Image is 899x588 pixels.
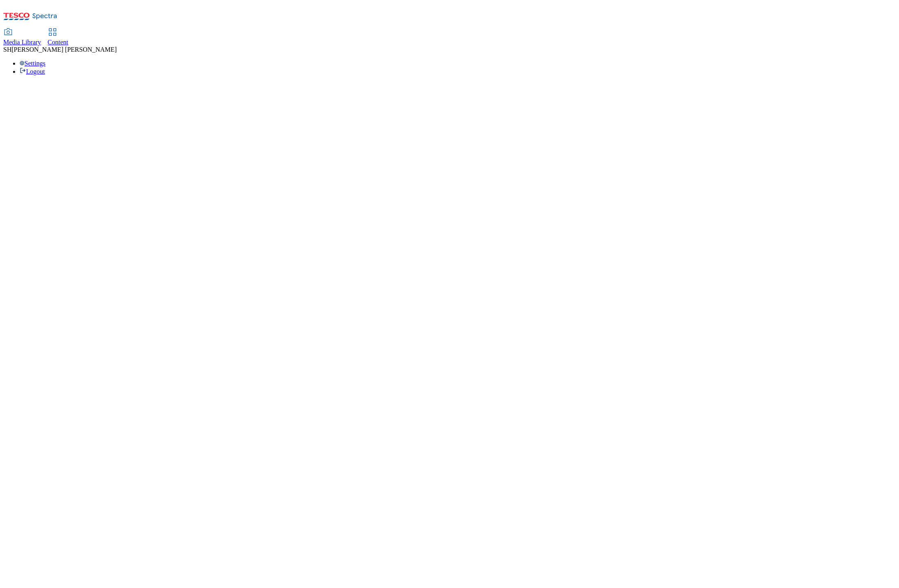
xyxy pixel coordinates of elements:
span: Content [48,39,68,46]
a: Logout [20,68,45,75]
span: [PERSON_NAME] [PERSON_NAME] [11,46,116,53]
a: Content [48,29,68,46]
span: SH [3,46,11,53]
a: Media Library [3,29,41,46]
a: Settings [20,60,46,67]
span: Media Library [3,39,41,46]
